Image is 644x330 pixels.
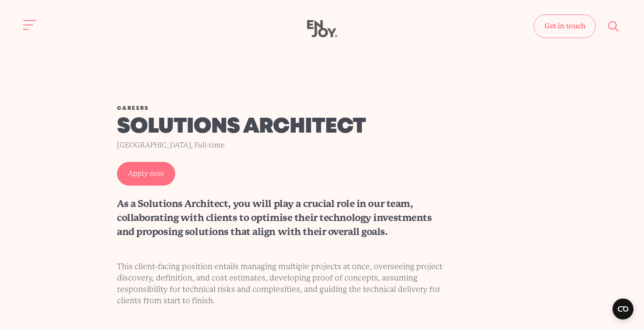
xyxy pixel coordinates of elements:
a: Apply now [117,162,175,186]
button: Site search [605,17,623,35]
h1: Solutions Architect [117,115,445,139]
button: Site navigation [21,16,39,34]
a: Careers [117,106,149,111]
button: Open CMP widget [612,298,633,319]
h2: As a Solutions Architect, you will play a crucial role in our team, collaborating with clients to... [117,197,445,239]
div: [GEOGRAPHIC_DATA], Full-time [117,139,445,151]
a: Get in touch [534,14,596,38]
p: This client-facing position entails managing multiple projects at once, overseeing project discov... [117,261,445,306]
